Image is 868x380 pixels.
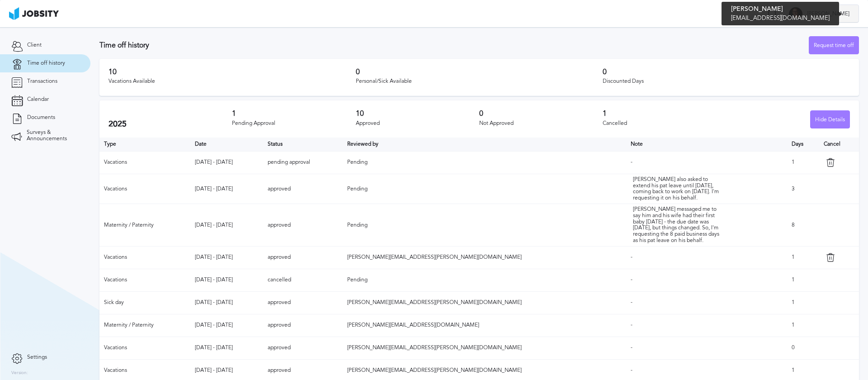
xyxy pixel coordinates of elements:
[784,5,859,23] button: L[PERSON_NAME]
[631,344,632,351] span: -
[479,109,603,118] h3: 0
[787,269,819,291] td: 1
[190,314,263,337] td: [DATE] - [DATE]
[631,276,632,283] span: -
[787,337,819,359] td: 0
[263,246,343,269] td: approved
[99,291,190,314] td: Sick day
[263,204,343,247] td: approved
[99,41,809,49] h3: Time off history
[633,176,723,201] div: [PERSON_NAME] also asked to extend his pat leave until [DATE], coming back to work on [DATE]. I'm...
[263,291,343,314] td: approved
[603,68,850,76] h3: 0
[811,111,849,129] div: Hide Details
[347,159,368,165] span: Pending
[631,299,632,305] span: -
[631,367,632,373] span: -
[787,151,819,174] td: 1
[356,109,479,118] h3: 10
[190,269,263,291] td: [DATE] - [DATE]
[787,291,819,314] td: 1
[190,246,263,269] td: [DATE] - [DATE]
[802,11,854,17] span: [PERSON_NAME]
[347,322,479,328] span: [PERSON_NAME][EMAIL_ADDRESS][DOMAIN_NAME]
[11,370,28,376] label: Version:
[99,138,190,151] th: Type
[263,151,343,174] td: pending approval
[603,120,726,127] div: Cancelled
[263,337,343,359] td: approved
[789,7,802,21] div: L
[809,36,859,54] button: Request time off
[27,114,55,121] span: Documents
[99,151,190,174] td: Vacations
[809,37,859,55] div: Request time off
[263,174,343,204] td: approved
[263,269,343,291] td: cancelled
[631,159,632,165] span: -
[232,109,355,118] h3: 1
[819,138,859,151] th: Cancel
[347,222,368,228] span: Pending
[190,204,263,247] td: [DATE] - [DATE]
[108,78,356,85] div: Vacations Available
[479,120,603,127] div: Not Approved
[99,337,190,359] td: Vacations
[787,174,819,204] td: 3
[356,78,603,85] div: Personal/Sick Available
[347,344,522,351] span: [PERSON_NAME][EMAIL_ADDRESS][PERSON_NAME][DOMAIN_NAME]
[190,174,263,204] td: [DATE] - [DATE]
[347,299,522,305] span: [PERSON_NAME][EMAIL_ADDRESS][PERSON_NAME][DOMAIN_NAME]
[347,276,368,283] span: Pending
[27,60,65,66] span: Time off history
[108,119,232,129] h2: 2025
[347,254,522,260] span: [PERSON_NAME][EMAIL_ADDRESS][PERSON_NAME][DOMAIN_NAME]
[99,269,190,291] td: Vacations
[27,42,42,48] span: Client
[356,120,479,127] div: Approved
[787,204,819,247] td: 8
[27,78,57,85] span: Transactions
[190,138,263,151] th: Toggle SortBy
[633,206,723,244] div: [PERSON_NAME] messaged me to say him and his wife had their first baby [DATE] - the due date was ...
[787,314,819,337] td: 1
[787,138,819,151] th: Days
[631,254,632,260] span: -
[27,354,47,361] span: Settings
[347,185,368,192] span: Pending
[603,109,726,118] h3: 1
[356,68,603,76] h3: 0
[108,68,356,76] h3: 10
[27,129,79,142] span: Surveys & Announcements
[27,96,49,103] span: Calendar
[190,337,263,359] td: [DATE] - [DATE]
[787,246,819,269] td: 1
[626,138,787,151] th: Toggle SortBy
[99,204,190,247] td: Maternity / Paternity
[347,367,522,373] span: [PERSON_NAME][EMAIL_ADDRESS][PERSON_NAME][DOMAIN_NAME]
[343,138,626,151] th: Toggle SortBy
[190,291,263,314] td: [DATE] - [DATE]
[99,246,190,269] td: Vacations
[99,174,190,204] td: Vacations
[99,314,190,337] td: Maternity / Paternity
[9,7,59,20] img: ab4bad089aa723f57921c736e9817d99.png
[263,314,343,337] td: approved
[603,78,850,85] div: Discounted Days
[810,110,850,128] button: Hide Details
[190,151,263,174] td: [DATE] - [DATE]
[263,138,343,151] th: Toggle SortBy
[631,322,632,328] span: -
[232,120,355,127] div: Pending Approval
